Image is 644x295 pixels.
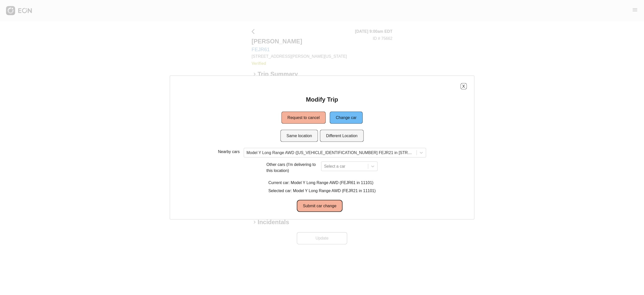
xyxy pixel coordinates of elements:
p: Current car: Model Y Long Range AWD (FEJR61 in 11101) [268,180,376,186]
button: Change car [330,112,363,124]
p: Nearby cars [218,149,239,155]
button: Submit car change [297,200,342,212]
button: X [460,83,467,90]
p: Selected car: Model Y Long Range AWD (FEJR21 in 11101) [268,188,376,194]
h2: Modify Trip [306,96,338,104]
button: Request to cancel [281,112,326,124]
p: Other cars (I'm delivering to this location) [266,162,319,174]
button: Same location [280,130,318,142]
button: Different Location [320,130,364,142]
